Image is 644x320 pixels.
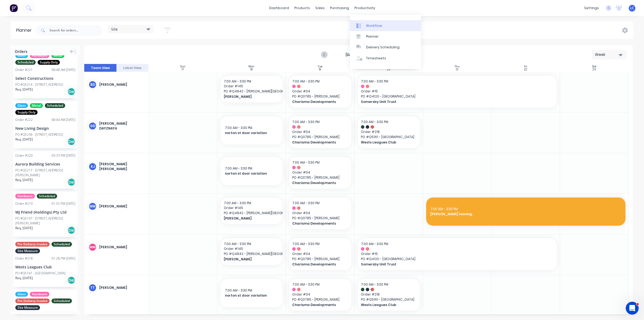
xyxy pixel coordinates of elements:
div: Select Constructions [15,75,75,81]
div: 01:28 PM [DATE] [52,256,75,261]
div: Tue [318,65,322,68]
span: 7:00 AM - 3:30 PM [225,166,252,171]
div: PO #Q5197 - [STREET_ADDRESS][PERSON_NAME] [15,216,75,226]
div: PO #Q5161 - [GEOGRAPHIC_DATA] [15,271,65,276]
span: Scheduled [52,242,72,247]
div: Del [67,138,75,146]
span: norton st door variation [225,293,279,298]
span: 7:00 AM - 3:30 PM [361,282,388,287]
div: Week [595,52,620,57]
span: Supply Only [38,60,60,65]
span: 7:00 AM - 3:30 PM [292,160,320,165]
span: Somersby Unit Trust [361,99,535,104]
span: 7:00 AM - 3:30 PM [292,282,320,287]
div: 20 [387,68,390,71]
span: PO # Q3785 - [PERSON_NAME] [292,135,348,139]
span: Req. [DATE] [15,137,33,142]
div: PO #Q5236 - [STREET_ADDRESS] [15,132,63,137]
div: Order # 220 [15,153,33,158]
div: Mon [248,65,254,68]
span: PO # Q4120 - [GEOGRAPHIC_DATA] [361,94,554,99]
div: MM [89,243,97,251]
span: PO # Q5161 - [GEOGRAPHIC_DATA] [361,297,417,302]
div: GD [89,122,97,130]
span: Req. [DATE] [15,87,33,92]
a: Planner [350,31,421,42]
div: [PERSON_NAME] [99,204,144,209]
button: Label View [116,64,149,72]
span: Order # 218 [361,130,417,134]
span: Charisma Developments [292,99,342,104]
span: Order # 15 [361,89,554,94]
div: [PERSON_NAME] [PERSON_NAME] [99,162,144,171]
span: PO # Q3785 - [PERSON_NAME] [292,94,348,99]
span: 7:00 AM - 3:30 PM [225,288,252,293]
span: Scheduled [37,194,57,199]
div: New Living Design [15,125,75,131]
span: 7:00 AM - 3:30 PM [225,125,252,130]
div: 03:33 PM [DATE] [52,153,75,158]
div: Sat [592,65,597,68]
div: 23 [592,68,596,71]
span: Metal [30,103,43,108]
span: [PERSON_NAME] [224,216,274,221]
span: Wests Leagues Club [361,303,411,307]
span: Order # 145 [224,206,280,210]
span: Metal [51,53,64,58]
span: PO # Q4842 - [PERSON_NAME][GEOGRAPHIC_DATA] [224,251,280,256]
span: [PERSON_NAME] leaving. [430,212,621,217]
span: Charisma Developments [292,262,342,267]
span: Scheduled [15,60,36,65]
span: Pre Delivery Invoice [15,242,50,247]
div: 22 [524,68,527,71]
a: Workflow [350,20,421,31]
span: Order # 34 [292,130,348,134]
div: Order # 218 [15,256,33,261]
div: PO #Q5214 - [STREET_ADDRESS] [15,82,63,87]
span: Wests Leagues Club [361,140,411,145]
div: 19 [319,68,321,71]
span: Supply Only [15,110,38,115]
span: Req. [DATE] [15,276,33,281]
span: Scheduled [52,299,72,303]
span: 7:00 AM - 3:30 PM [361,79,388,84]
span: norton st door variation [225,131,279,135]
span: Glass [15,292,28,297]
span: Hardware [30,53,49,58]
span: 7:00 AM - 3:30 PM [292,201,320,205]
span: 7:00 AM - 3:30 PM [224,79,251,84]
span: Orders [15,49,27,54]
img: Factory [10,4,18,12]
div: sales [313,4,327,12]
span: Charisma Developments [292,221,342,226]
span: PO # Q3785 - [PERSON_NAME] [292,216,348,221]
div: Del [67,226,75,234]
span: [PERSON_NAME] [224,257,274,262]
div: Delivery Scheduling [366,45,400,50]
span: Order # 34 [292,211,348,215]
div: Planner [16,27,34,34]
span: PO # Q5161 - [GEOGRAPHIC_DATA] [361,135,417,139]
div: products [292,4,313,12]
div: Del [67,178,75,186]
div: [PERSON_NAME] [99,285,144,290]
span: Order # 34 [292,292,348,297]
span: Somersby Unit Trust [361,262,535,267]
span: 7:00 AM - 3:30 PM [224,242,251,246]
span: PO # Q4842 - [PERSON_NAME][GEOGRAPHIC_DATA] [224,211,280,215]
span: Order # 34 [292,89,348,94]
div: 21 [456,68,458,71]
span: PO # Q3785 - [PERSON_NAME] [292,297,348,302]
span: Order # 218 [361,292,417,297]
div: Del [67,88,75,96]
a: dashboard [266,4,292,12]
span: [PERSON_NAME] [224,94,274,99]
div: Order # 222 [15,117,33,122]
span: 7:00 AM - 3:30 PM [224,201,251,205]
div: [PERSON_NAME] [99,82,144,87]
div: Timesheets [366,56,386,61]
div: Workflow [366,23,382,28]
span: Req. [DATE] [15,178,33,182]
div: 17 [182,68,184,71]
span: Req. [DATE] [15,226,33,231]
